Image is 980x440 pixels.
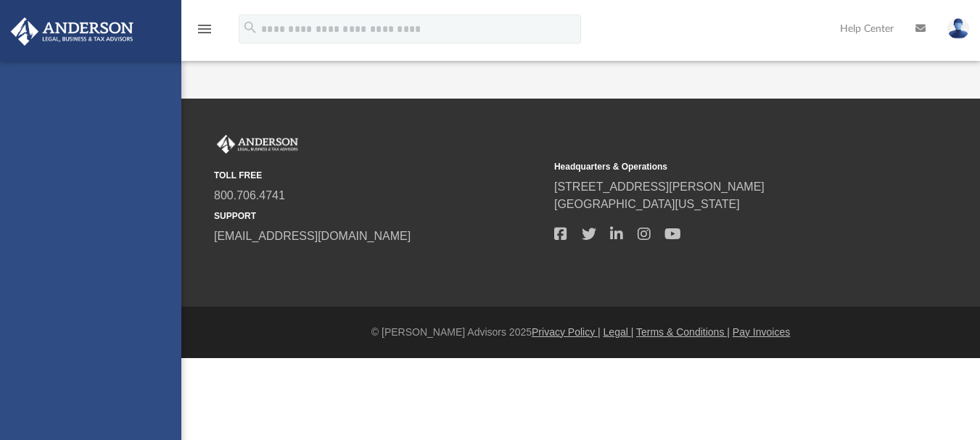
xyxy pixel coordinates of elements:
[214,230,411,242] a: [EMAIL_ADDRESS][DOMAIN_NAME]
[947,18,969,39] img: User Pic
[554,198,740,210] a: [GEOGRAPHIC_DATA][US_STATE]
[214,135,301,154] img: Anderson Advisors Platinum Portal
[733,326,790,338] a: Pay Invoices
[636,326,730,338] a: Terms & Conditions |
[604,326,634,338] a: Legal |
[214,189,285,202] a: 800.706.4741
[214,169,544,182] small: TOLL FREE
[181,325,980,340] div: © [PERSON_NAME] Advisors 2025
[554,180,765,193] a: [STREET_ADDRESS][PERSON_NAME]
[242,20,258,36] i: search
[7,17,138,46] img: Anderson Advisors Platinum Portal
[196,28,213,38] a: menu
[196,20,213,38] i: menu
[554,160,884,173] small: Headquarters & Operations
[214,209,544,223] small: SUPPORT
[532,326,601,338] a: Privacy Policy |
